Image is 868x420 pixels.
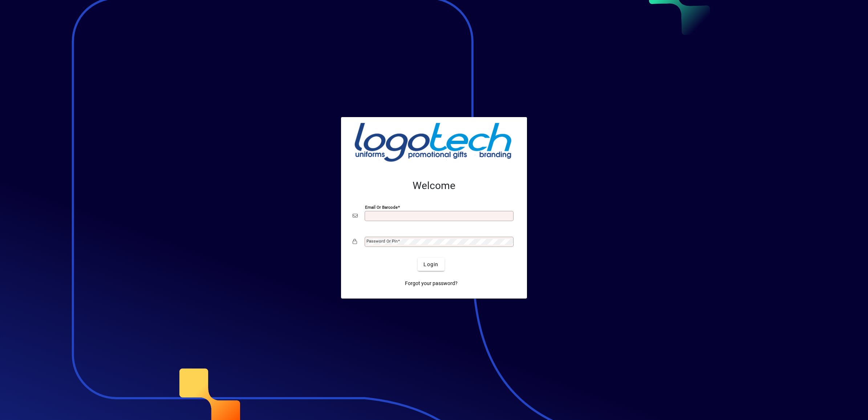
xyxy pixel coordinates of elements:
span: Forgot your password? [405,280,458,287]
h2: Welcome [353,180,515,192]
span: Login [423,261,438,268]
mat-label: Email or Barcode [365,205,398,210]
button: Login [418,258,444,271]
a: Forgot your password? [402,277,461,290]
mat-label: Password or Pin [366,239,398,244]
